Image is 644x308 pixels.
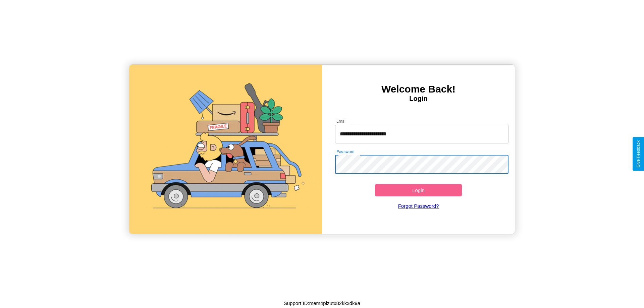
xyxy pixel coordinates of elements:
[322,95,515,103] h4: Login
[336,118,347,124] label: Email
[129,65,322,234] img: gif
[636,140,641,168] div: Give Feedback
[375,184,462,196] button: Login
[332,196,505,215] a: Forgot Password?
[322,83,515,95] h3: Welcome Back!
[336,149,354,155] label: Password
[284,299,360,308] p: Support ID: mem4plzutx82kkxdk9a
